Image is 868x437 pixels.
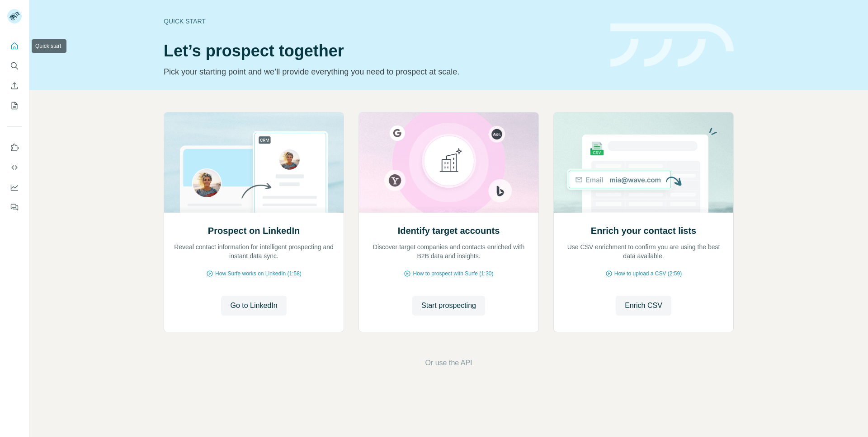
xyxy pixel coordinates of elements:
span: Enrich CSV [625,300,662,311]
button: Search [7,58,22,74]
span: Go to LinkedIn [230,300,277,311]
button: Enrich CSV [7,78,22,94]
button: Dashboard [7,179,22,195]
button: Or use the API [425,358,472,368]
h2: Enrich your contact lists [591,224,696,237]
p: Discover target companies and contacts enriched with B2B data and insights. [368,242,529,260]
span: Start prospecting [421,300,476,311]
img: Prospect on LinkedIn [164,112,344,213]
p: Pick your starting point and we’ll provide everything you need to prospect at scale. [164,65,599,78]
img: Enrich your contact lists [553,112,734,213]
span: How Surfe works on LinkedIn (1:58) [215,270,302,278]
span: How to prospect with Surfe (1:30) [413,270,493,278]
button: Use Surfe on LinkedIn [7,139,22,156]
button: Go to LinkedIn [221,296,286,316]
button: Start prospecting [412,296,485,316]
button: Use Surfe API [7,159,22,176]
button: Feedback [7,199,22,215]
h2: Identify target accounts [398,224,500,237]
p: Use CSV enrichment to confirm you are using the best data available. [563,242,724,260]
div: Quick start [164,17,599,26]
p: Reveal contact information for intelligent prospecting and instant data sync. [173,242,335,260]
img: Identify target accounts [359,112,539,213]
button: My lists [7,98,22,114]
h1: Let’s prospect together [164,42,599,60]
img: banner [610,23,734,67]
h2: Prospect on LinkedIn [208,224,300,237]
button: Enrich CSV [616,296,671,316]
button: Quick start [7,38,22,54]
span: How to upload a CSV (2:59) [614,270,682,278]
